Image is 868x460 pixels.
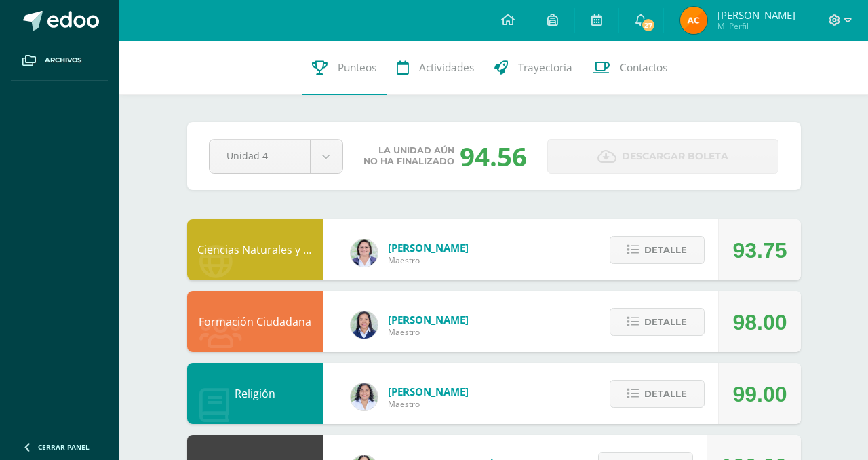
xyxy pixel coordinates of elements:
span: Detalle [644,237,687,263]
img: 0720b70caab395a5f554da48e8831271.png [351,311,378,339]
img: 7f3683f90626f244ba2c27139dbb4749.png [351,239,378,267]
button: Detalle [610,380,705,408]
div: 99.00 [732,364,787,425]
div: Ciencias Naturales y Tecnología [187,219,323,280]
a: Actividades [387,41,484,95]
span: [PERSON_NAME] [388,313,469,326]
img: 5833435b0e0c398ee4b261d46f102b9b.png [351,383,378,410]
span: Punteos [338,60,376,75]
span: Maestro [388,326,469,338]
span: Trayectoria [518,60,572,75]
span: Detalle [644,381,687,406]
span: 27 [641,18,656,33]
div: Formación Ciudadana [187,291,323,352]
span: [PERSON_NAME] [388,241,469,254]
button: Detalle [610,308,705,336]
a: Unidad 4 [210,140,342,173]
div: 94.56 [460,138,527,174]
span: Descargar boleta [622,140,728,173]
span: Maestro [388,398,469,410]
span: La unidad aún no ha finalizado [363,145,454,167]
a: Contactos [583,41,677,95]
span: Cerrar panel [38,442,90,452]
span: Detalle [644,309,687,334]
a: Trayectoria [484,41,583,95]
button: Detalle [610,236,705,264]
span: Contactos [620,60,667,75]
span: Unidad 4 [226,140,293,172]
a: Archivos [11,41,108,81]
div: 93.75 [732,220,787,281]
span: Archivos [45,55,81,66]
span: Actividades [419,60,474,75]
div: 98.00 [732,292,787,353]
img: cf23f2559fb4d6a6ba4fac9e8b6311d9.png [680,7,707,34]
span: Mi Perfil [717,20,795,32]
a: Punteos [302,41,387,95]
span: [PERSON_NAME] [717,8,795,22]
div: Religión [187,363,323,424]
span: [PERSON_NAME] [388,385,469,398]
span: Maestro [388,254,469,266]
